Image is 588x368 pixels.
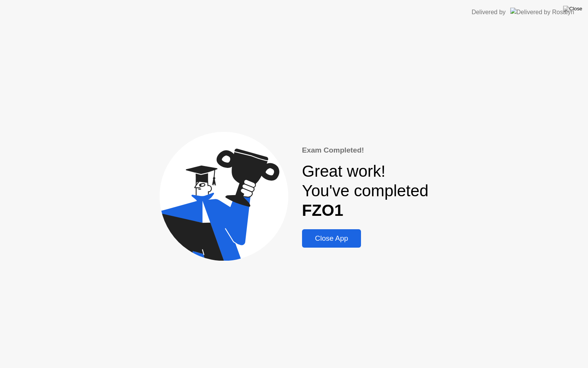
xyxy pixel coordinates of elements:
img: Delivered by Rosalyn [510,8,574,16]
div: Exam Completed! [302,145,429,156]
div: Close App [304,234,359,243]
button: Close App [302,229,361,248]
b: FZO1 [302,201,343,219]
div: Great work! You've completed [302,162,429,220]
div: Delivered by [472,8,506,17]
img: Close [563,6,582,12]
